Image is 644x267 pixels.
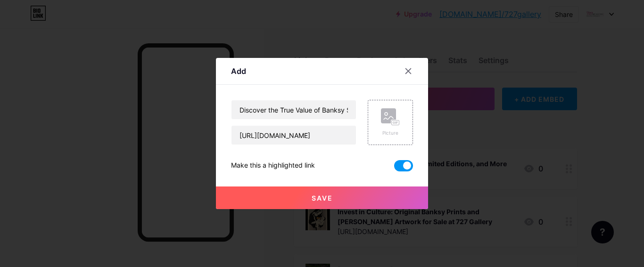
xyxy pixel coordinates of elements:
button: Save [216,186,428,209]
div: Make this a highlighted link [231,160,315,171]
span: Save [312,194,333,202]
div: Add [231,65,246,77]
div: Picture [381,129,400,137]
input: Title [231,100,356,119]
input: URL [231,126,356,145]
